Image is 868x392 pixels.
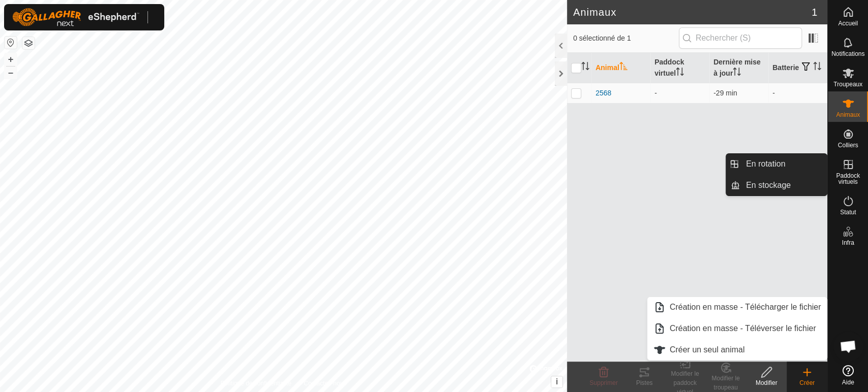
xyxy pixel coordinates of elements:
[676,69,684,77] p-sorticon: Activer pour trier
[5,67,17,79] button: –
[591,53,650,83] th: Animal
[556,377,558,386] span: i
[5,37,17,49] button: Réinitialiser la carte
[768,53,827,83] th: Batterie
[624,378,665,387] div: Pistes
[838,20,858,26] span: Accueil
[595,88,611,99] span: 2568
[828,361,868,389] a: Aide
[733,69,741,77] p-sorticon: Activer pour trier
[812,5,817,20] span: 1
[709,53,768,83] th: Dernière mise à jour
[221,379,291,388] a: Politique de confidentialité
[842,379,854,385] span: Aide
[705,374,746,392] div: Modifier le troupeau
[679,27,802,49] input: Rechercher (S)
[670,301,821,313] span: Création en masse - Télécharger le fichier
[551,376,562,387] button: i
[836,112,860,118] span: Animaux
[746,158,785,170] span: En rotation
[670,322,816,335] span: Création en masse - Téléverser le fichier
[5,53,17,66] button: +
[746,378,787,387] div: Modifier
[647,340,827,360] li: Créer un seul animal
[837,142,858,148] span: Colliers
[713,89,737,97] span: 10 oct. 2025, 10 h 08
[768,83,827,103] td: -
[831,51,864,57] span: Notifications
[12,8,139,26] img: Logo Gallagher
[647,318,827,339] li: Création en masse - Téléverser le fichier
[813,63,821,72] p-sorticon: Activer pour trier
[833,81,862,87] span: Troupeaux
[726,154,827,174] li: En rotation
[670,344,745,356] span: Créer un seul animal
[589,379,617,386] span: Supprimer
[840,209,856,215] span: Statut
[619,63,627,72] p-sorticon: Activer pour trier
[833,331,863,362] div: Open chat
[650,53,709,83] th: Paddock virtuel
[740,154,827,174] a: En rotation
[573,6,812,18] h2: Animaux
[573,33,679,44] span: 0 sélectionné de 1
[746,179,791,191] span: En stockage
[581,63,589,72] p-sorticon: Activer pour trier
[304,379,346,388] a: Contactez-nous
[22,37,35,49] button: Couches de carte
[830,173,865,185] span: Paddock virtuels
[726,175,827,195] li: En stockage
[647,297,827,317] li: Création en masse - Télécharger le fichier
[740,175,827,195] a: En stockage
[842,240,854,246] span: Infra
[654,89,657,97] app-display-virtual-paddock-transition: -
[787,378,827,387] div: Créer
